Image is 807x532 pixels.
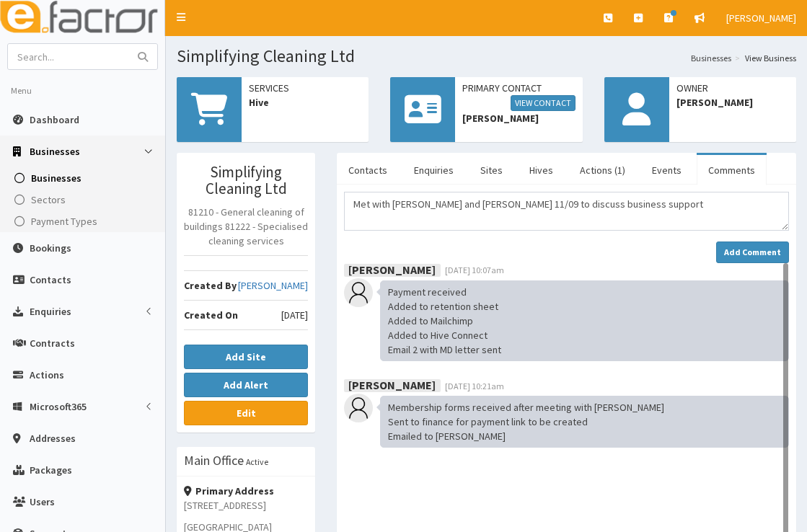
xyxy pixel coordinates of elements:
a: Businesses [691,52,731,64]
strong: Add Comment [724,247,781,257]
button: Add Comment [716,241,789,263]
span: [PERSON_NAME] [726,12,796,25]
span: Enquiries [30,305,71,318]
strong: Primary Address [184,484,274,497]
a: Sites [469,155,514,185]
span: Dashboard [30,113,79,126]
h3: Main Office [184,454,244,467]
textarea: Comment [344,192,789,231]
span: [PERSON_NAME] [462,111,575,125]
li: View Business [731,52,796,64]
span: Sectors [31,193,66,206]
a: Sectors [4,189,165,210]
span: Owner [676,81,789,95]
b: Edit [237,407,256,420]
a: Contacts [337,155,399,185]
div: Membership forms received after meeting with [PERSON_NAME] Sent to finance for payment link to be... [380,396,789,448]
span: Primary Contact [462,81,575,111]
p: [STREET_ADDRESS] [184,498,308,513]
span: Contracts [30,337,75,350]
span: Actions [30,368,64,381]
b: Add Alert [224,378,268,391]
b: Add Site [226,350,266,363]
h1: Simplifying Cleaning Ltd [177,47,796,66]
span: [DATE] 10:07am [445,265,504,275]
span: Bookings [30,241,71,254]
span: Microsoft365 [30,400,87,413]
a: Enquiries [402,155,465,185]
a: Events [640,155,693,185]
a: [PERSON_NAME] [238,278,308,293]
a: Edit [184,401,308,425]
span: [DATE] [281,308,308,322]
h3: Simplifying Cleaning Ltd [184,164,308,197]
span: Hive [249,95,361,110]
div: Payment received Added to retention sheet Added to Mailchimp Added to Hive Connect Email 2 with M... [380,280,789,361]
b: [PERSON_NAME] [348,262,436,276]
span: Packages [30,464,72,476]
span: Businesses [30,145,80,158]
span: Addresses [30,432,76,445]
span: [PERSON_NAME] [676,95,789,110]
span: Contacts [30,273,71,286]
span: Payment Types [31,215,97,228]
b: Created On [184,309,238,322]
span: Services [249,81,361,95]
span: Users [30,495,55,508]
span: [DATE] 10:21am [445,381,504,391]
b: Created By [184,279,237,292]
input: Search... [8,44,129,69]
a: Businesses [4,167,165,189]
button: Add Alert [184,373,308,397]
a: Comments [697,155,767,185]
a: Actions (1) [568,155,637,185]
small: Active [246,456,268,467]
b: [PERSON_NAME] [348,378,436,392]
a: View Contact [511,95,576,111]
span: Businesses [31,172,81,185]
a: Payment Types [4,210,165,232]
a: Hives [518,155,565,185]
p: 81210 - General cleaning of buildings 81222 - Specialised cleaning services [184,205,308,248]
